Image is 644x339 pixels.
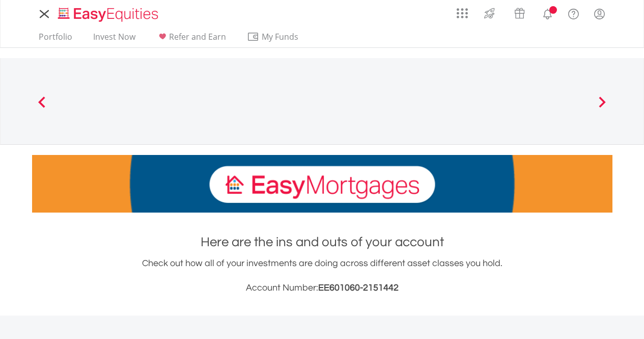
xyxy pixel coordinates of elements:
img: thrive-v2.svg [481,5,498,21]
span: My Funds [247,30,314,43]
img: EasyEquities_Logo.png [56,6,162,23]
a: Home page [54,3,162,23]
span: EE601060-2151442 [318,283,399,293]
a: Refer and Earn [152,32,230,47]
img: EasyMortage Promotion Banner [32,155,612,213]
a: Invest Now [89,32,139,47]
img: grid-menu-icon.svg [457,8,468,19]
a: FAQ's and Support [561,3,586,23]
a: Vouchers [505,3,535,21]
a: Portfolio [35,32,76,47]
a: My Profile [586,3,612,25]
img: vouchers-v2.svg [511,5,528,21]
div: Check out how all of your investments are doing across different asset classes you hold. [32,256,612,295]
a: Notifications [535,3,561,23]
span: Refer and Earn [169,31,226,42]
h1: Here are the ins and outs of your account [32,233,612,251]
h3: Account Number: [32,281,612,295]
a: AppsGrid [450,3,474,19]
